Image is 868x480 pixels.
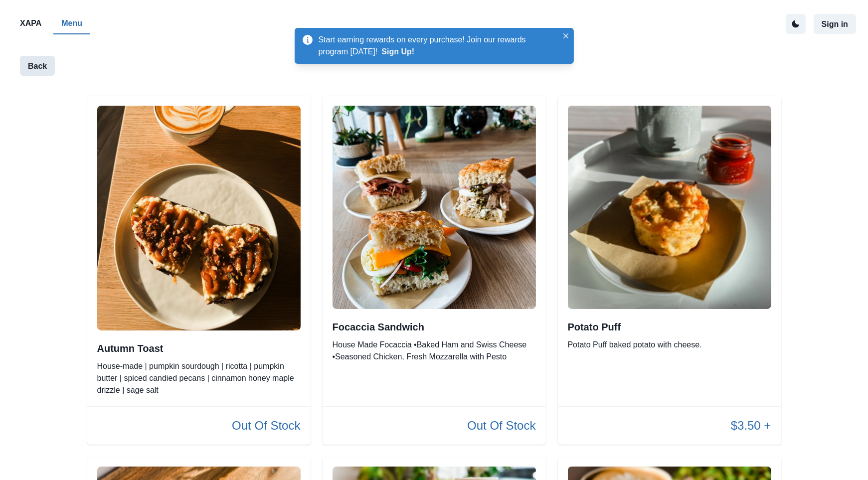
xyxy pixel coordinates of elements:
[731,417,771,435] p: $3.50 +
[333,106,536,309] img: original.jpeg
[381,47,414,56] button: Sign Up!
[333,339,536,363] p: House Made Focaccia •Baked Ham and Swiss Cheese •Seasoned Chicken, Fresh Mozzarella with Pesto
[20,17,41,29] p: XAPA
[560,30,572,42] button: Close
[232,417,300,435] p: Out Of Stock
[97,342,301,354] h2: Autumn Toast
[568,339,771,351] p: Potato Puff baked potato with cheese.
[333,321,536,333] h2: Focaccia Sandwich
[814,14,856,34] button: Sign in
[97,360,301,396] p: House-made | pumpkin sourdough | ricotta | pumpkin butter | spiced candied pecans | cinnamon hone...
[467,417,535,435] p: Out Of Stock
[319,34,558,58] p: Start earning rewards on every purchase! Join our rewards program [DATE]!
[20,56,55,76] button: Back
[558,96,781,444] div: Potato PuffPotato Puff baked potato with cheese.$3.50 +
[323,96,546,444] div: Focaccia SandwichHouse Made Focaccia •Baked Ham and Swiss Cheese •Seasoned Chicken, Fresh Mozzare...
[786,14,806,34] button: active dark theme mode
[61,17,82,29] p: Menu
[568,106,771,309] img: original.jpeg
[568,321,771,333] h2: Potato Puff
[87,96,311,444] div: Autumn ToastHouse-made | pumpkin sourdough | ricotta | pumpkin butter | spiced candied pecans | c...
[97,106,301,330] img: original.jpeg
